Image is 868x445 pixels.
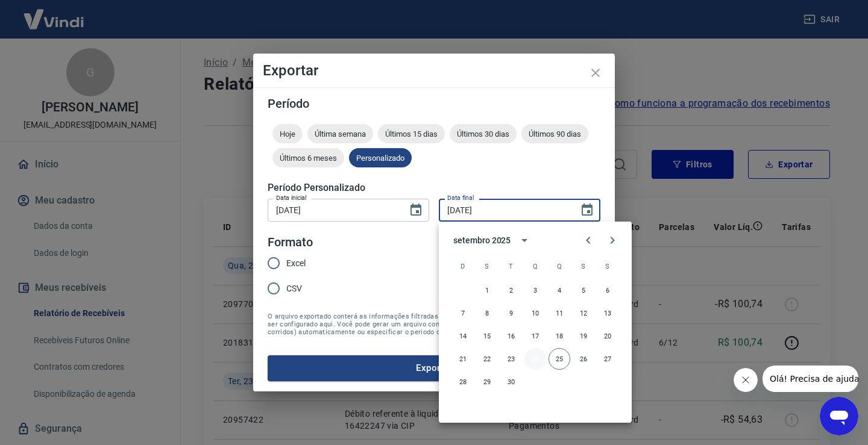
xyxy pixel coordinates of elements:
[524,302,546,324] button: 10
[268,182,600,194] h5: Período Personalizado
[573,302,594,324] button: 12
[349,148,412,167] div: Personalizado
[452,371,474,393] button: 28
[763,366,858,392] iframe: Mensagem da empresa
[500,325,522,347] button: 16
[404,198,428,222] button: Choose date, selected date is 1 de set de 2025
[575,198,599,222] button: Choose date, selected date is 24 de set de 2025
[447,193,474,202] label: Data final
[268,355,600,381] button: Exportar
[476,279,498,301] button: 1
[597,279,618,301] button: 6
[439,199,570,221] input: DD/MM/YYYY
[7,8,101,18] span: Olá! Precisa de ajuda?
[573,325,594,347] button: 19
[268,199,399,221] input: DD/MM/YYYY
[286,257,306,270] span: Excel
[524,279,546,301] button: 3
[263,63,605,78] h4: Exportar
[573,348,594,370] button: 26
[272,148,344,167] div: Últimos 6 meses
[450,129,517,138] span: Últimos 30 dias
[521,129,588,138] span: Últimos 90 dias
[476,348,498,370] button: 22
[573,279,594,301] button: 5
[268,98,600,110] h5: Período
[286,282,302,295] span: CSV
[307,124,373,143] div: Última semana
[524,254,546,278] span: quarta-feira
[597,325,618,347] button: 20
[268,234,313,251] legend: Formato
[573,254,594,278] span: sexta-feira
[597,348,618,370] button: 27
[734,368,758,392] iframe: Fechar mensagem
[500,302,522,324] button: 9
[820,397,858,435] iframe: Botão para abrir a janela de mensagens
[521,124,588,143] div: Últimos 90 dias
[549,348,570,370] button: 25
[600,228,624,252] button: Next month
[476,371,498,393] button: 29
[500,371,522,393] button: 30
[307,129,373,138] span: Última semana
[549,279,570,301] button: 4
[450,124,517,143] div: Últimos 30 dias
[549,302,570,324] button: 11
[597,302,618,324] button: 13
[576,228,600,252] button: Previous month
[453,234,511,247] div: setembro 2025
[581,58,610,87] button: close
[272,124,303,143] div: Hoje
[272,129,303,138] span: Hoje
[268,313,600,336] span: O arquivo exportado conterá as informações filtradas na tela anterior com exceção do período que ...
[500,279,522,301] button: 2
[452,302,474,324] button: 7
[349,154,412,163] span: Personalizado
[597,254,618,278] span: sábado
[524,325,546,347] button: 17
[378,129,445,138] span: Últimos 15 dias
[378,124,445,143] div: Últimos 15 dias
[476,325,498,347] button: 15
[549,254,570,278] span: quinta-feira
[476,254,498,278] span: segunda-feira
[452,254,474,278] span: domingo
[452,325,474,347] button: 14
[500,348,522,370] button: 23
[276,193,307,202] label: Data inicial
[524,348,546,370] button: 24
[476,302,498,324] button: 8
[514,230,535,251] button: calendar view is open, switch to year view
[272,154,344,163] span: Últimos 6 meses
[549,325,570,347] button: 18
[452,348,474,370] button: 21
[500,254,522,278] span: terça-feira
